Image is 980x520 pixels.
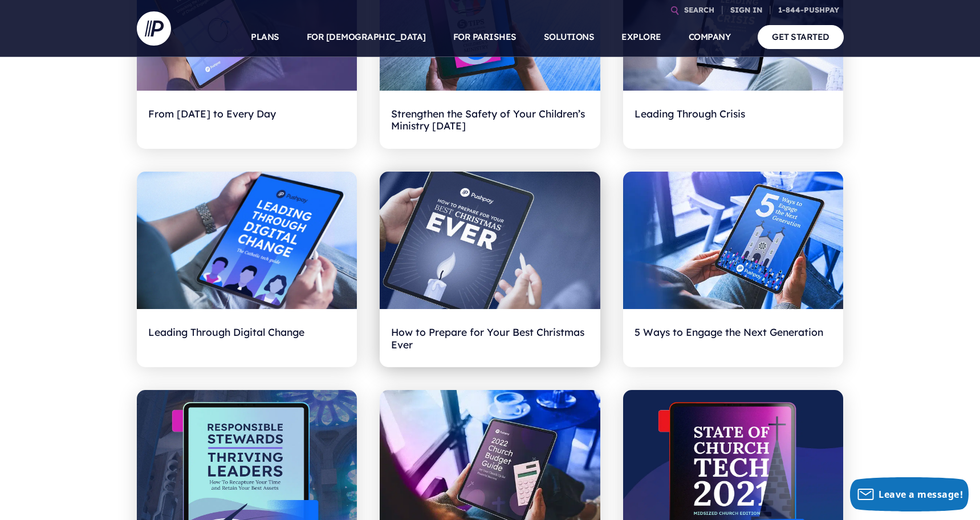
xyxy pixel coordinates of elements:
a: EXPLORE [621,17,661,57]
a: GET STARTED [758,25,844,48]
a: COMPANY [689,17,731,57]
button: Leave a message! [850,477,969,511]
a: 5 Ways to Engage the Next Generation [623,172,844,368]
a: FOR [DEMOGRAPHIC_DATA] [307,17,426,57]
h2: Leading Through Crisis [635,102,832,137]
a: How to Prepare for Your Best Christmas Ever [380,172,600,368]
a: SOLUTIONS [544,17,595,57]
h2: 5 Ways to Engage the Next Generation [635,320,832,356]
a: PLANS [251,17,279,57]
h2: Strengthen the Safety of Your Children’s Ministry [DATE] [391,102,589,137]
h2: How to Prepare for Your Best Christmas Ever [391,320,589,356]
a: Leading Through Digital Change [137,172,357,368]
a: FOR PARISHES [453,17,517,57]
h2: Leading Through Digital Change [148,320,346,356]
span: Leave a message! [879,488,963,501]
h2: From [DATE] to Every Day [148,102,346,137]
